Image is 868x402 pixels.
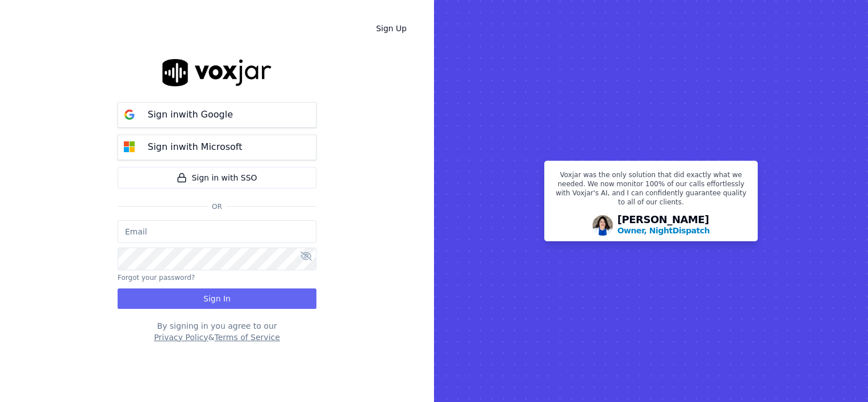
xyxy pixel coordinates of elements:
[367,18,416,39] a: Sign Up
[148,140,242,154] p: Sign in with Microsoft
[592,215,613,236] img: Avatar
[617,225,710,236] p: Owner, NightDispatch
[207,202,227,211] span: Or
[118,102,316,128] button: Sign inwith Google
[118,273,195,282] button: Forgot your password?
[617,215,710,236] div: [PERSON_NAME]
[118,320,316,343] div: By signing in you agree to our &
[118,288,316,309] button: Sign In
[118,103,141,126] img: google Sign in button
[154,332,208,343] button: Privacy Policy
[552,170,750,211] p: Voxjar was the only solution that did exactly what we needed. We now monitor 100% of our calls ef...
[214,332,279,343] button: Terms of Service
[118,220,316,243] input: Email
[118,136,141,158] img: microsoft Sign in button
[118,167,316,189] a: Sign in with SSO
[118,135,316,160] button: Sign inwith Microsoft
[148,108,233,122] p: Sign in with Google
[162,59,272,86] img: logo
